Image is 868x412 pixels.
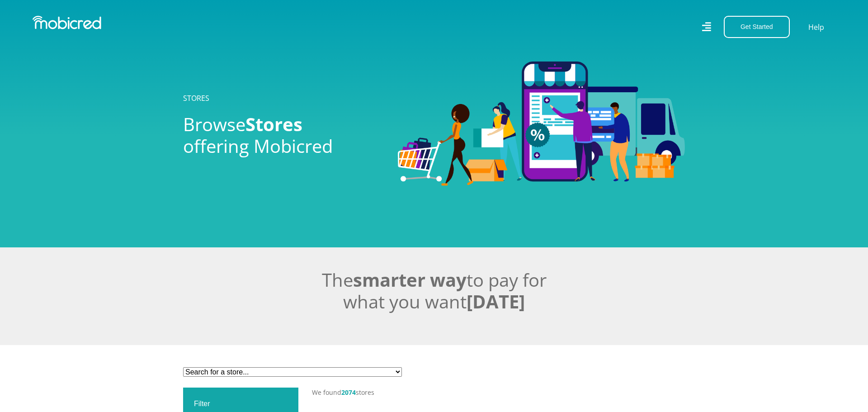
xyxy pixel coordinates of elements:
img: Stores [398,62,685,185]
span: 2074 [341,388,356,397]
h2: Browse offering Mobicred [183,114,384,157]
a: Help [808,21,825,33]
span: Stores [245,112,302,137]
img: Mobicred [33,16,101,29]
button: Get Started [724,16,790,38]
a: STORES [183,93,209,103]
p: We found stores [312,388,685,397]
